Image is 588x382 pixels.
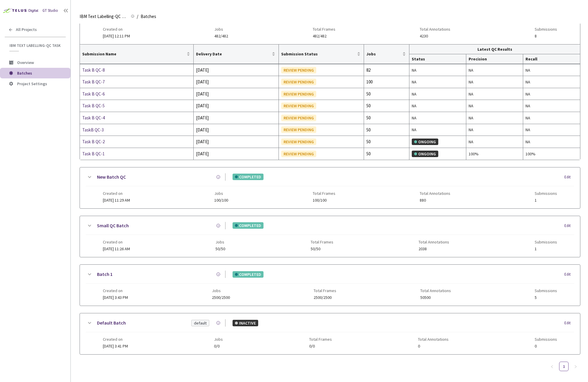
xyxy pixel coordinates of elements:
[82,150,145,157] div: Task B QC-1
[366,150,407,157] div: 50
[233,320,258,326] div: INACTIVE
[103,33,130,39] span: [DATE] 12:11 PM
[535,191,557,196] span: Submissions
[526,91,578,97] div: NA
[97,271,113,278] a: Batch 1
[141,13,156,20] span: Batches
[17,60,34,65] span: Overview
[233,271,263,278] div: COMPLETED
[103,197,130,203] span: [DATE] 11:29 AM
[466,54,523,64] th: Precision
[313,191,335,196] span: Total Frames
[526,126,578,133] div: NA
[526,79,578,85] div: NA
[97,173,126,181] a: New Batch QC
[196,52,271,56] span: Delivery Date
[279,45,364,64] th: Submission Status
[535,295,557,300] span: 5
[564,174,574,180] div: Edit
[412,115,464,121] div: NA
[281,139,316,145] div: REVIEW PENDING
[137,13,138,20] li: /
[420,27,450,32] span: Total Annotations
[420,198,450,202] span: 880
[196,114,276,121] div: [DATE]
[564,320,574,326] div: Edit
[214,34,228,38] span: 482/482
[82,67,145,74] div: Task B QC-8
[418,337,449,342] span: Total Annotations
[412,151,438,157] div: ONGOING
[82,114,145,121] div: Task B QC-4
[196,67,276,74] div: [DATE]
[313,27,335,32] span: Total Frames
[366,78,407,85] div: 100
[366,114,407,121] div: 50
[281,126,316,133] div: REVIEW PENDING
[412,79,464,85] div: NA
[80,13,127,20] span: IBM Text Labelling-QC Task
[281,151,316,157] div: REVIEW PENDING
[309,337,332,342] span: Total Frames
[103,343,128,349] span: [DATE] 3:41 PM
[469,139,521,145] div: NA
[366,102,407,109] div: 50
[366,90,407,98] div: 50
[469,126,521,133] div: NA
[419,247,449,251] span: 2038
[535,240,557,244] span: Submissions
[194,320,207,326] div: default
[214,198,228,202] span: 100/100
[103,240,130,244] span: Created on
[412,126,464,133] div: NA
[82,126,145,134] div: TaskB QC-3
[559,362,568,371] a: 1
[82,90,145,98] a: Task B QC-6
[82,102,145,109] div: Task B QC-5
[17,70,32,76] span: Batches
[16,27,37,32] span: All Projects
[366,67,407,74] div: 82
[419,240,449,244] span: Total Annotations
[17,81,47,86] span: Project Settings
[82,138,145,145] a: Task B QC-2
[103,27,130,32] span: Created on
[409,54,466,64] th: Status
[469,103,521,109] div: NA
[559,362,569,371] li: 1
[535,27,557,32] span: Submissions
[526,115,578,121] div: NA
[97,222,129,229] a: Small QC Batch
[366,126,407,134] div: 50
[103,191,130,196] span: Created on
[196,102,276,109] div: [DATE]
[9,43,62,48] span: IBM Text Labelling-QC Task
[281,115,316,121] div: REVIEW PENDING
[314,295,336,300] span: 2500/2500
[535,288,557,293] span: Submissions
[103,288,128,293] span: Created on
[564,271,574,277] div: Edit
[412,139,438,145] div: ONGOING
[526,67,578,73] div: NA
[196,78,276,85] div: [DATE]
[409,45,580,54] th: Latest QC Results
[215,247,225,251] span: 50/50
[420,288,451,293] span: Total Annotations
[571,362,580,371] li: Next Page
[103,337,128,342] span: Created on
[196,126,276,134] div: [DATE]
[418,344,449,348] span: 0
[571,362,580,371] button: right
[550,365,554,368] span: left
[194,45,279,64] th: Delivery Date
[469,67,521,73] div: NA
[535,247,557,251] span: 1
[212,295,230,300] span: 2500/2500
[535,337,557,342] span: Submissions
[82,78,145,85] a: Task B QC-7
[281,91,316,97] div: REVIEW PENDING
